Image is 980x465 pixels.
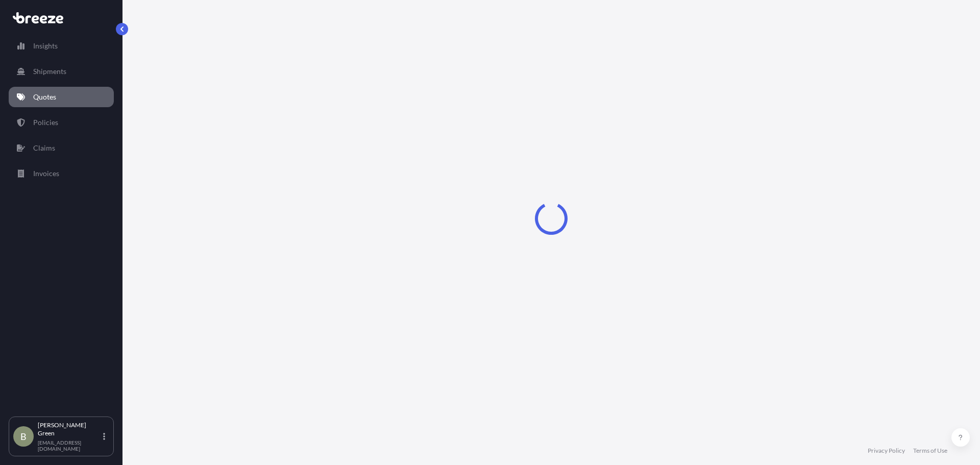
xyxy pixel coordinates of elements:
a: Quotes [9,87,114,107]
p: Insights [33,41,58,51]
p: Shipments [33,66,66,77]
a: Insights [9,36,114,56]
p: Policies [33,117,58,128]
a: Shipments [9,61,114,82]
p: [PERSON_NAME] Green [38,421,101,437]
a: Privacy Policy [868,447,905,455]
p: [EMAIL_ADDRESS][DOMAIN_NAME] [38,439,101,452]
a: Terms of Use [913,447,947,455]
p: Quotes [33,92,56,102]
p: Invoices [33,168,59,179]
a: Claims [9,138,114,158]
span: B [20,431,27,442]
p: Claims [33,143,55,153]
a: Invoices [9,163,114,184]
a: Policies [9,112,114,133]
